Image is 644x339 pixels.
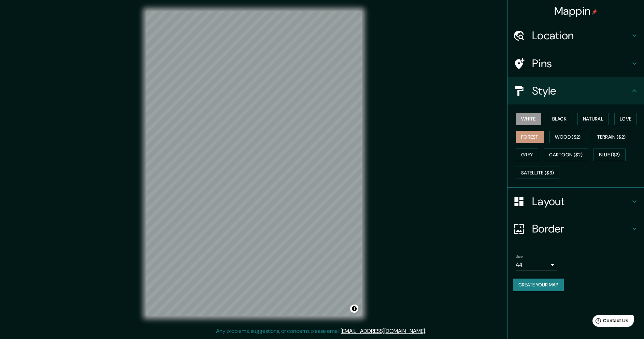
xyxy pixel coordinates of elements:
[544,149,588,161] button: Cartoon ($2)
[507,188,644,215] div: Layout
[426,327,427,335] div: .
[547,113,572,125] button: Black
[583,312,636,331] iframe: Help widget launcher
[592,131,631,143] button: Terrain ($2)
[513,279,564,291] button: Create your map
[532,29,630,42] h4: Location
[554,4,598,18] h4: Mappin
[532,57,630,70] h4: Pins
[507,22,644,49] div: Location
[532,195,630,208] h4: Layout
[516,167,559,179] button: Satellite ($3)
[549,131,586,143] button: Wood ($2)
[516,254,523,259] label: Size
[593,149,626,161] button: Blue ($2)
[532,222,630,236] h4: Border
[507,215,644,242] div: Border
[516,113,541,125] button: White
[216,327,426,335] p: Any problems, suggestions, or concerns please email .
[516,149,538,161] button: Grey
[427,327,428,335] div: .
[592,9,597,15] img: pin-icon.png
[507,50,644,77] div: Pins
[577,113,609,125] button: Natural
[532,84,630,98] h4: Style
[146,11,362,316] canvas: Map
[507,77,644,104] div: Style
[341,327,425,335] a: [EMAIL_ADDRESS][DOMAIN_NAME]
[350,305,358,313] button: Toggle attribution
[516,259,557,270] div: A4
[516,131,544,143] button: Forest
[614,113,637,125] button: Love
